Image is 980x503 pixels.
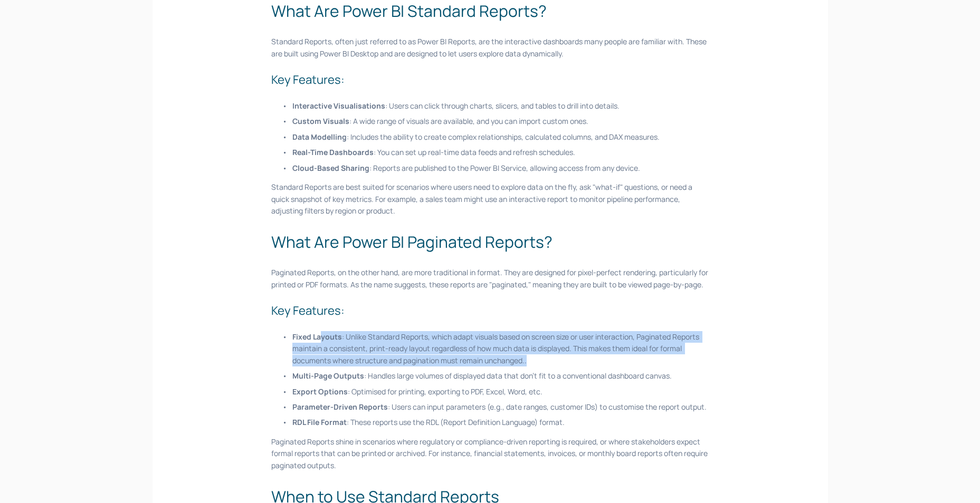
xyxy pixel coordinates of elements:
h3: Key Features: [271,302,709,320]
strong: RDL File Format [292,417,347,427]
h3: Key Features: [271,71,709,89]
p: : You can set up real-time data feeds and refresh schedules. [292,147,709,158]
strong: Multi-Page Outputs [292,371,364,381]
p: Standard Reports, often just referred to as Power BI Reports, are the interactive dashboards many... [271,36,709,60]
p: : A wide range of visuals are available, and you can import custom ones. [292,115,709,127]
p: : Users can input parameters (e.g., date ranges, customer IDs) to customise the report output. [292,401,709,413]
p: : These reports use the RDL (Report Definition Language) format. [292,417,709,428]
strong: Custom Visuals [292,116,349,126]
strong: Cloud-Based Sharing [292,163,369,173]
p: Paginated Reports shine in scenarios where regulatory or compliance-driven reporting is required,... [271,436,709,471]
p: : Users can click through charts, slicers, and tables to drill into details. [292,100,709,112]
p: : Optimised for printing, exporting to PDF, Excel, Word, etc. [292,386,709,398]
strong: Fixed Layouts [292,332,342,342]
p: : Unlike Standard Reports, which adapt visuals based on screen size or user interaction, Paginate... [292,331,709,366]
strong: Real-Time Dashboards [292,147,374,157]
p: Standard Reports are best suited for scenarios where users need to explore data on the fly, ask "... [271,181,709,217]
strong: Interactive Visualisations [292,101,385,111]
h2: What Are Power BI Paginated Reports? [271,230,709,254]
strong: Data Modelling [292,132,347,142]
p: : Includes the ability to create complex relationships, calculated columns, and DAX measures. [292,131,709,143]
strong: Export Options [292,386,348,396]
strong: Parameter-Driven Reports [292,402,388,412]
p: : Handles large volumes of displayed data that don’t fit to a conventional dashboard canvas. [292,370,709,382]
p: : Reports are published to the Power BI Service, allowing access from any device. [292,162,709,174]
p: Paginated Reports, on the other hand, are more traditional in format. They are designed for pixel... [271,267,709,291]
